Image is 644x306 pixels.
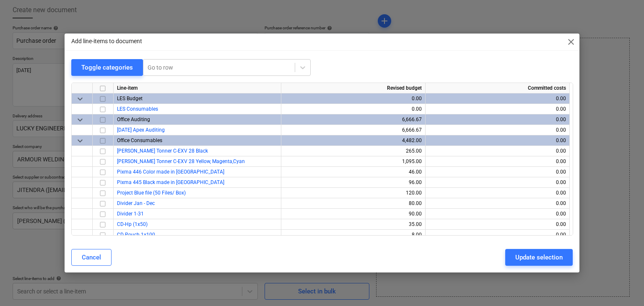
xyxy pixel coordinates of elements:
[285,114,422,125] div: 6,666.67
[429,146,566,156] div: 0.00
[75,136,85,146] span: keyboard_arrow_down
[285,209,422,219] div: 90.00
[285,230,422,240] div: 8.00
[117,148,208,154] a: [PERSON_NAME] Tonner C-EXV 28 Black
[71,59,143,76] button: Toggle categories
[281,83,426,93] div: Revised budget
[117,158,245,164] a: [PERSON_NAME] Tonner C-EXV 28 Yellow, Magenta,Cyan
[117,127,165,133] a: [DATE] Apex Auditing
[117,169,224,175] span: Pixma 446 Color made in Japan
[285,146,422,156] div: 265.00
[117,148,208,154] span: Cannon Tonner C-EXV 28 Black
[429,209,566,219] div: 0.00
[426,83,570,93] div: Committed costs
[429,219,566,230] div: 0.00
[285,125,422,135] div: 6,666.67
[429,167,566,177] div: 0.00
[285,188,422,198] div: 120.00
[82,252,101,263] div: Cancel
[429,198,566,209] div: 0.00
[117,179,224,185] span: Pixma 445 Black made in japan
[429,135,566,146] div: 0.00
[117,200,155,206] a: Divider Jan - Dec
[429,156,566,167] div: 0.00
[429,114,566,125] div: 0.00
[117,106,158,112] a: LES Consumables
[117,158,245,164] span: Cannon Tonner C-EXV 28 Yellow, Magenta,Cyan
[429,230,566,240] div: 0.00
[117,96,143,101] span: LES Budget
[117,221,148,227] a: CD-Hp (1x50)
[75,94,85,104] span: keyboard_arrow_down
[285,135,422,146] div: 4,482.00
[285,198,422,209] div: 80.00
[117,137,162,143] span: Office Consumables
[285,177,422,188] div: 96.00
[117,117,150,122] span: Office Auditing
[429,104,566,114] div: 0.00
[117,190,186,196] a: Project Blue file (50 Files/ Box)
[285,93,422,104] div: 0.00
[515,252,563,263] div: Update selection
[429,177,566,188] div: 0.00
[117,179,224,185] a: Pixma 445 Black made in [GEOGRAPHIC_DATA]
[566,37,576,47] span: close
[285,167,422,177] div: 46.00
[285,219,422,230] div: 35.00
[117,127,165,133] span: July-15, 2024 Apex Auditing
[602,266,644,306] iframe: Chat Widget
[71,37,142,46] p: Add line-items to document
[114,83,281,93] div: Line-item
[505,249,573,266] button: Update selection
[285,156,422,167] div: 1,095.00
[429,125,566,135] div: 0.00
[117,211,144,217] a: Divider 1-31
[429,188,566,198] div: 0.00
[285,104,422,114] div: 0.00
[429,93,566,104] div: 0.00
[117,232,155,238] a: CD Pouch 1x100
[81,62,133,73] div: Toggle categories
[117,169,224,175] a: Pixma 446 Color made in [GEOGRAPHIC_DATA]
[71,249,112,266] button: Cancel
[75,115,85,125] span: keyboard_arrow_down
